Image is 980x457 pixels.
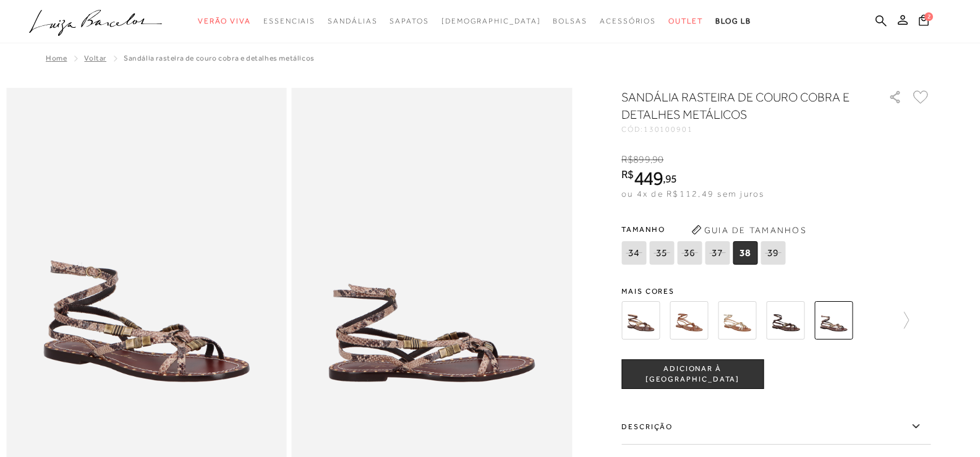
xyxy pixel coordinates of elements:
span: Acessórios [600,17,656,25]
span: Sandálias [328,17,377,25]
span: 2 [924,12,933,21]
a: Home [46,54,67,62]
div: CÓD: [621,126,869,133]
span: BLOG LB [715,17,751,25]
i: R$ [621,154,633,165]
span: Mais cores [621,288,931,295]
img: SANDÁLIA RASTEIRA DE COURO CAFÉ E DETALHES METÁLICOS [766,301,804,340]
img: SANDÁLIA RASTEIRA DE COURO COBRA E DETALHES METÁLICOS [814,301,853,340]
span: ADICIONAR À [GEOGRAPHIC_DATA] [622,364,763,385]
span: Tamanho [621,220,788,239]
a: noSubCategoriesText [263,10,315,33]
button: ADICIONAR À [GEOGRAPHIC_DATA] [621,359,764,389]
span: 37 [705,241,730,265]
button: Guia de Tamanhos [687,220,811,240]
span: 449 [634,167,663,189]
img: RASTEIRA EM COURO CASTANHO COM NÓ CENTRAL E AMARRAÇÃO [670,301,708,340]
a: noSubCategoriesText [600,10,656,33]
i: , [650,154,664,165]
span: 130100901 [644,125,693,134]
span: Sapatos [390,17,428,25]
span: SANDÁLIA RASTEIRA DE COURO COBRA E DETALHES METÁLICOS [124,54,315,62]
span: 899 [633,154,650,165]
span: 35 [649,241,674,265]
label: Descrição [621,409,931,445]
span: 90 [652,154,663,165]
span: Essenciais [263,17,315,25]
span: 95 [665,172,677,185]
a: noSubCategoriesText [328,10,377,33]
i: , [663,173,677,184]
span: 38 [733,241,757,265]
span: ou 4x de R$112,49 sem juros [621,189,764,199]
span: 34 [621,241,646,265]
span: 36 [677,241,702,265]
span: Outlet [668,17,703,25]
a: BLOG LB [715,10,751,33]
img: RASTEIRA EM COURO OURO COM NÓ CENTRAL E AMARRAÇÃO [718,301,756,340]
a: noSubCategoriesText [668,10,703,33]
span: [DEMOGRAPHIC_DATA] [441,17,541,25]
a: noSubCategoriesText [390,10,428,33]
img: RASTEIRA EM COURO CAFÉ COM NÓ CENTRAL E AMARRAÇÃO [621,301,660,340]
i: R$ [621,169,634,180]
span: 39 [761,241,785,265]
span: Bolsas [553,17,587,25]
button: 2 [915,14,932,30]
span: Verão Viva [198,17,251,25]
a: noSubCategoriesText [441,10,541,33]
a: Voltar [84,54,106,62]
h1: SANDÁLIA RASTEIRA DE COURO COBRA E DETALHES METÁLICOS [621,88,853,123]
a: noSubCategoriesText [553,10,587,33]
a: noSubCategoriesText [198,10,251,33]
